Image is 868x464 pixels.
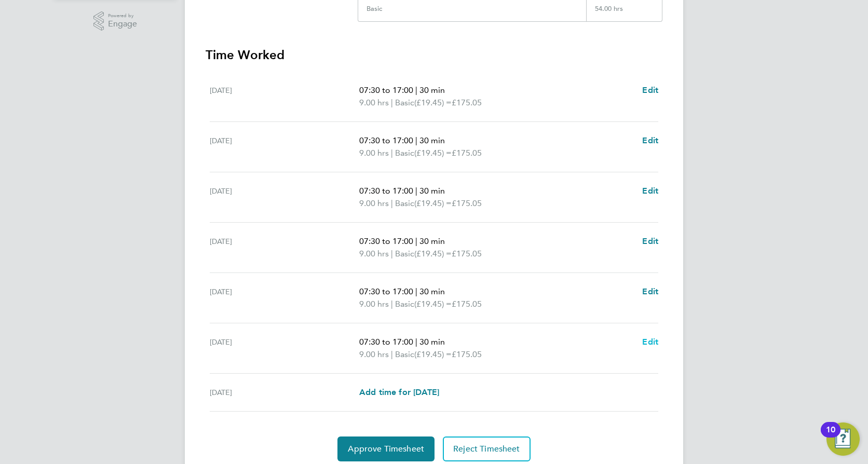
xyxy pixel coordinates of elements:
span: | [415,236,417,246]
span: Add time for [DATE] [359,387,439,397]
span: 07:30 to 17:00 [359,85,413,95]
span: Engage [108,20,137,29]
span: | [415,135,417,145]
span: 07:30 to 17:00 [359,337,413,347]
span: | [415,186,417,196]
span: (£19.45) = [414,148,452,158]
span: £175.05 [452,198,482,208]
a: Edit [642,134,658,147]
button: Open Resource Center, 10 new notifications [826,422,860,456]
span: 30 min [419,135,445,145]
span: £175.05 [452,349,482,359]
span: | [391,148,393,158]
span: | [391,98,393,107]
span: | [391,299,393,309]
h3: Time Worked [206,47,662,63]
div: [DATE] [210,386,359,399]
span: (£19.45) = [414,299,452,309]
span: 9.00 hrs [359,349,389,359]
span: Basic [395,298,414,310]
a: Edit [642,336,658,348]
span: Edit [642,186,658,196]
span: Approve Timesheet [348,444,424,454]
div: [DATE] [210,134,359,159]
span: 9.00 hrs [359,148,389,158]
span: £175.05 [452,249,482,258]
span: | [391,349,393,359]
div: [DATE] [210,285,359,310]
span: £175.05 [452,299,482,309]
span: 9.00 hrs [359,249,389,258]
a: Powered byEngage [93,11,138,31]
span: 9.00 hrs [359,98,389,107]
span: Basic [395,147,414,159]
div: 54.00 hrs [586,5,662,21]
span: | [391,249,393,258]
div: [DATE] [210,84,359,109]
span: | [391,198,393,208]
span: 30 min [419,286,445,296]
span: Edit [642,337,658,347]
span: £175.05 [452,148,482,158]
span: 07:30 to 17:00 [359,186,413,196]
span: | [415,85,417,95]
span: | [415,337,417,347]
span: Powered by [108,11,137,20]
span: Basic [395,348,414,361]
span: 30 min [419,337,445,347]
span: Edit [642,286,658,296]
span: 30 min [419,186,445,196]
span: 9.00 hrs [359,198,389,208]
a: Edit [642,235,658,248]
span: Basic [395,197,414,210]
span: (£19.45) = [414,98,452,107]
div: 10 [826,430,835,443]
div: [DATE] [210,185,359,210]
span: (£19.45) = [414,249,452,258]
span: 30 min [419,85,445,95]
span: 30 min [419,236,445,246]
span: £175.05 [452,98,482,107]
span: 9.00 hrs [359,299,389,309]
button: Approve Timesheet [337,436,435,461]
div: [DATE] [210,336,359,361]
span: 07:30 to 17:00 [359,236,413,246]
a: Edit [642,84,658,97]
span: Basic [395,248,414,260]
span: Reject Timesheet [453,444,520,454]
a: Edit [642,185,658,197]
span: Edit [642,85,658,95]
span: (£19.45) = [414,198,452,208]
span: Edit [642,135,658,145]
span: Basic [395,97,414,109]
div: [DATE] [210,235,359,260]
span: Edit [642,236,658,246]
span: (£19.45) = [414,349,452,359]
span: 07:30 to 17:00 [359,135,413,145]
span: 07:30 to 17:00 [359,286,413,296]
div: Basic [367,5,382,13]
span: | [415,286,417,296]
a: Add time for [DATE] [359,386,439,399]
button: Reject Timesheet [443,436,531,461]
a: Edit [642,285,658,298]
